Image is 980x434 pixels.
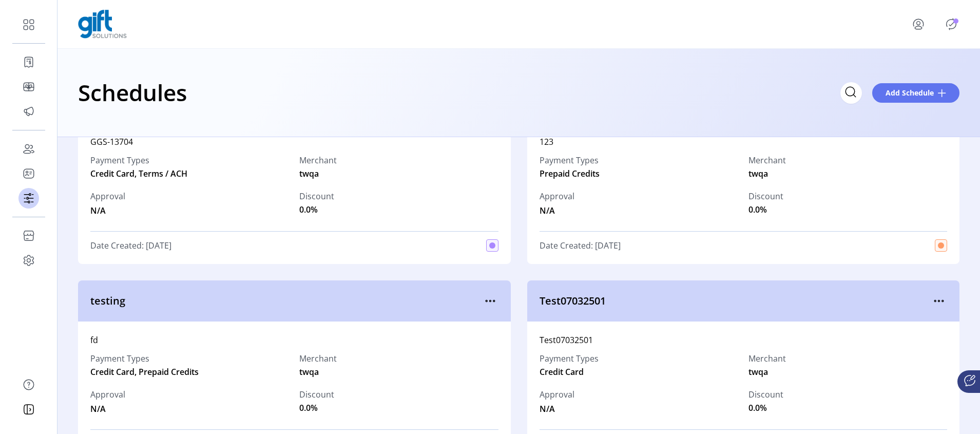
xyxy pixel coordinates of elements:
[943,16,959,32] button: Publisher Panel
[299,402,318,414] span: 0.0%
[748,352,786,365] label: Merchant
[299,154,337,166] label: Merchant
[748,190,783,202] label: Discount
[90,136,498,148] div: GGS-13704
[299,167,319,180] span: twqa
[90,190,125,202] span: Approval
[299,352,337,365] label: Merchant
[540,202,574,217] span: N/A
[540,136,948,148] div: 123
[540,167,600,180] span: Prepaid Credits
[78,10,127,39] img: logo
[90,352,289,365] label: Payment Types
[90,366,289,378] span: Credit Card, Prepaid Credits
[540,190,574,202] span: Approval
[898,12,943,36] button: menu
[872,83,959,103] button: Add Schedule
[540,366,584,378] span: Credit Card
[299,190,334,202] label: Discount
[540,388,574,401] span: Approval
[931,293,947,309] button: menu
[748,388,783,401] label: Discount
[78,74,187,110] h1: Schedules
[840,82,862,104] input: Search
[90,293,482,309] span: testing
[748,366,768,378] span: twqa
[748,203,767,216] span: 0.0%
[482,293,498,309] button: menu
[540,334,948,346] div: Test07032501
[90,388,125,401] span: Approval
[540,154,600,166] label: Payment Types
[299,388,334,401] label: Discount
[540,401,574,415] span: N/A
[90,401,125,415] span: N/A
[748,154,786,166] label: Merchant
[90,202,125,217] span: N/A
[90,334,498,346] div: fd
[90,239,171,252] span: Date Created: [DATE]
[299,366,319,378] span: twqa
[748,167,768,180] span: twqa
[299,203,318,216] span: 0.0%
[540,293,931,309] span: Test07032501
[540,239,621,252] span: Date Created: [DATE]
[90,154,289,166] label: Payment Types
[540,352,599,365] label: Payment Types
[90,167,289,180] span: Credit Card, Terms / ACH
[886,87,934,98] span: Add Schedule
[748,402,767,414] span: 0.0%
